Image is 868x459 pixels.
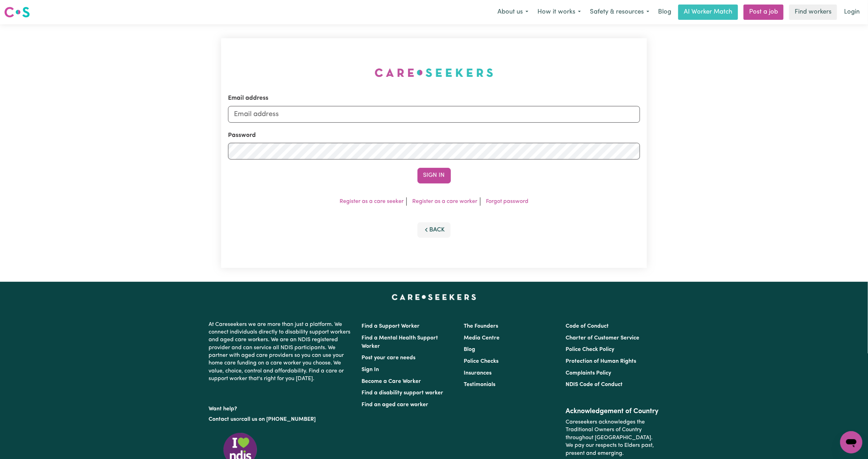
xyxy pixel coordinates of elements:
[566,347,614,352] a: Police Check Policy
[362,335,438,349] a: Find a Mental Health Support Worker
[209,417,236,422] a: Contact us
[362,402,429,408] a: Find an aged care worker
[744,5,784,20] a: Post a job
[464,382,495,387] a: Testimonials
[209,402,354,413] p: Want help?
[209,413,354,426] p: or
[789,5,837,20] a: Find workers
[362,390,444,396] a: Find a disability support worker
[566,323,609,329] a: Code of Conduct
[486,199,528,204] a: Forgot password
[464,370,492,376] a: Insurances
[340,199,404,204] a: Register as a care seeker
[362,379,421,384] a: Become a Care Worker
[417,168,451,183] button: Sign In
[209,318,354,386] p: At Careseekers we are more than just a platform. We connect individuals directly to disability su...
[417,222,451,238] button: Back
[585,5,654,19] button: Safety & resources
[566,359,636,364] a: Protection of Human Rights
[464,347,475,352] a: Blog
[4,6,30,18] img: Careseekers logo
[566,370,611,376] a: Complaints Policy
[566,335,639,341] a: Charter of Customer Service
[566,407,659,416] h2: Acknowledgement of Country
[362,355,416,361] a: Post your care needs
[654,5,675,20] a: Blog
[464,323,498,329] a: The Founders
[566,382,623,387] a: NDIS Code of Conduct
[464,335,500,341] a: Media Centre
[228,94,268,103] label: Email address
[362,323,420,329] a: Find a Support Worker
[4,4,30,20] a: Careseekers logo
[464,359,498,364] a: Police Checks
[678,5,738,20] a: AI Worker Match
[840,5,864,20] a: Login
[412,199,477,204] a: Register as a care worker
[533,5,585,19] button: How it works
[840,431,862,453] iframe: Button to launch messaging window, conversation in progress
[362,367,379,372] a: Sign In
[242,417,316,422] a: call us on [PHONE_NUMBER]
[392,294,476,300] a: Careseekers home page
[228,106,640,123] input: Email address
[228,131,256,140] label: Password
[493,5,533,19] button: About us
